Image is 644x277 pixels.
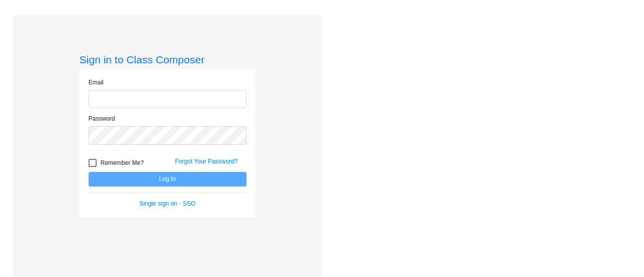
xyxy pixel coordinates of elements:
label: Email [89,78,104,87]
a: Forgot Your Password? [175,158,238,165]
span: Remember Me? [101,157,144,169]
button: Log In [89,172,247,187]
h3: Sign in to Class Composer [79,53,256,66]
label: Password [89,114,115,123]
a: Single sign on - SSO [139,200,195,207]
